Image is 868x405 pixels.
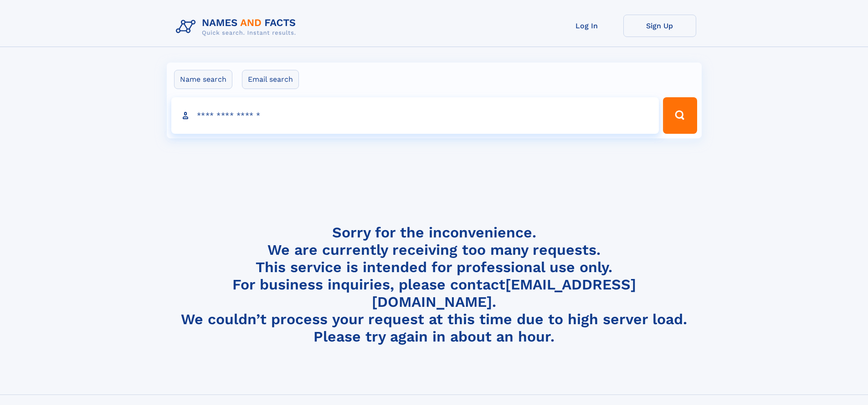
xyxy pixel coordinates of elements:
[172,224,696,346] h4: Sorry for the inconvenience. We are currently receiving too many requests. This service is intend...
[663,97,697,134] button: Search Button
[623,15,696,37] a: Sign Up
[174,70,232,89] label: Name search
[171,97,659,134] input: search input
[242,70,299,89] label: Email search
[550,15,623,37] a: Log In
[172,15,303,39] img: Logo Names and Facts
[372,276,636,310] a: [EMAIL_ADDRESS][DOMAIN_NAME]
